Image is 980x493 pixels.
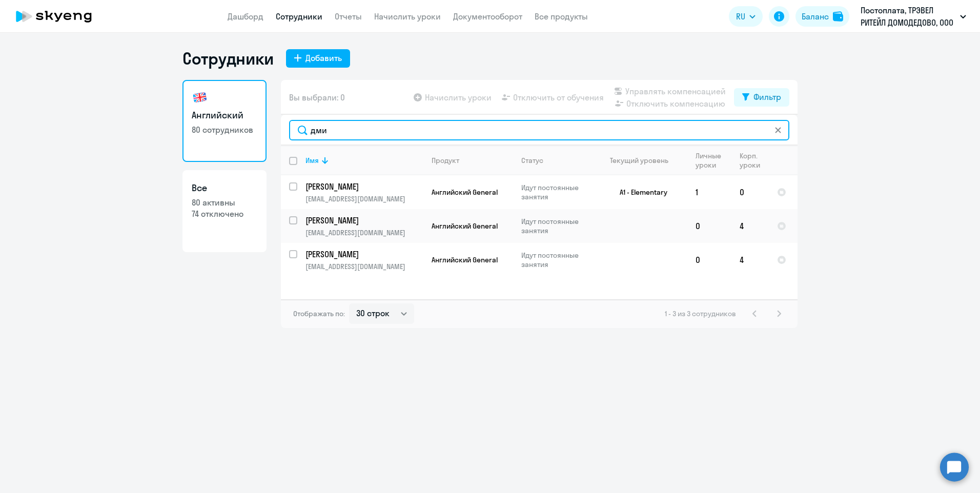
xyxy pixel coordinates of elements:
h3: Все [192,181,257,195]
div: Текущий уровень [600,156,687,165]
button: Добавить [286,49,350,68]
a: [PERSON_NAME] [305,215,423,226]
p: [EMAIL_ADDRESS][DOMAIN_NAME] [305,194,423,203]
a: [PERSON_NAME] [305,249,423,260]
a: Все80 активны74 отключено [182,170,267,252]
p: [PERSON_NAME] [305,215,421,226]
h3: Английский [192,109,257,122]
a: [PERSON_NAME] [305,181,423,192]
span: Отображать по: [293,309,345,318]
div: Личные уроки [696,151,724,170]
div: Корп. уроки [740,151,768,170]
td: 4 [731,243,769,277]
p: 80 активны [192,197,257,208]
p: [EMAIL_ADDRESS][DOMAIN_NAME] [305,228,423,237]
td: 0 [687,209,731,243]
a: Сотрудники [276,11,322,22]
td: 1 [687,175,731,209]
p: Постоплата, ТРЭВЕЛ РИТЕЙЛ ДОМОДЕДОВО, ООО [861,4,956,29]
img: english [192,89,208,106]
button: Постоплата, ТРЭВЕЛ РИТЕЙЛ ДОМОДЕДОВО, ООО [855,4,971,29]
div: Фильтр [753,91,781,103]
td: A1 - Elementary [592,175,687,209]
p: [PERSON_NAME] [305,181,421,192]
div: Добавить [305,52,342,64]
a: Английский80 сотрудников [182,80,267,162]
p: [PERSON_NAME] [305,249,421,260]
div: Корп. уроки [740,151,762,170]
span: Английский General [432,221,498,231]
a: Отчеты [335,11,362,22]
div: Текущий уровень [610,156,668,165]
div: Статус [521,156,543,165]
span: RU [736,10,745,23]
div: Статус [521,156,591,165]
h1: Сотрудники [182,48,274,69]
div: Личные уроки [696,151,731,170]
button: Балансbalance [795,6,849,27]
p: Идут постоянные занятия [521,217,591,235]
p: Идут постоянные занятия [521,183,591,201]
p: 74 отключено [192,208,257,219]
a: Документооборот [453,11,522,22]
span: 1 - 3 из 3 сотрудников [665,309,736,318]
div: Имя [305,156,423,165]
p: 80 сотрудников [192,124,257,135]
a: Все продукты [535,11,588,22]
input: Поиск по имени, email, продукту или статусу [289,120,789,140]
div: Имя [305,156,319,165]
button: Фильтр [734,88,789,107]
td: 0 [731,175,769,209]
span: Английский General [432,188,498,197]
div: Продукт [432,156,459,165]
div: Продукт [432,156,513,165]
span: Вы выбрали: 0 [289,91,345,104]
div: Баланс [802,10,829,23]
span: Английский General [432,255,498,264]
button: RU [729,6,763,27]
td: 4 [731,209,769,243]
td: 0 [687,243,731,277]
p: [EMAIL_ADDRESS][DOMAIN_NAME] [305,262,423,271]
a: Начислить уроки [374,11,441,22]
a: Дашборд [228,11,263,22]
img: balance [833,11,843,22]
p: Идут постоянные занятия [521,251,591,269]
